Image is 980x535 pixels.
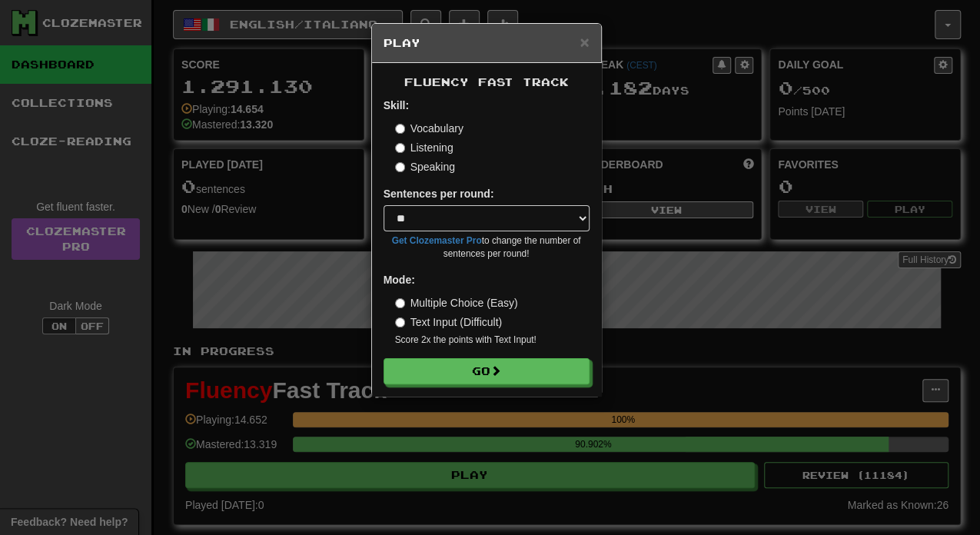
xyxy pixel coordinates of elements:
strong: Skill: [384,99,409,111]
button: Go [384,358,590,384]
label: Text Input (Difficult) [395,314,503,330]
input: Multiple Choice (Easy) [395,298,405,308]
small: to change the number of sentences per round! [384,234,590,261]
input: Speaking [395,162,405,172]
label: Sentences per round: [384,186,494,201]
small: Score 2x the points with Text Input ! [395,334,590,347]
span: × [580,33,589,51]
a: Get Clozemaster Pro [392,235,482,246]
label: Listening [395,140,453,155]
label: Vocabulary [395,121,463,136]
input: Vocabulary [395,124,405,134]
span: Fluency Fast Track [404,75,569,88]
h5: Play [384,35,590,51]
button: Close [580,34,589,50]
input: Listening [395,143,405,153]
label: Multiple Choice (Easy) [395,295,518,311]
input: Text Input (Difficult) [395,317,405,327]
label: Speaking [395,159,455,174]
strong: Mode: [384,274,415,286]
